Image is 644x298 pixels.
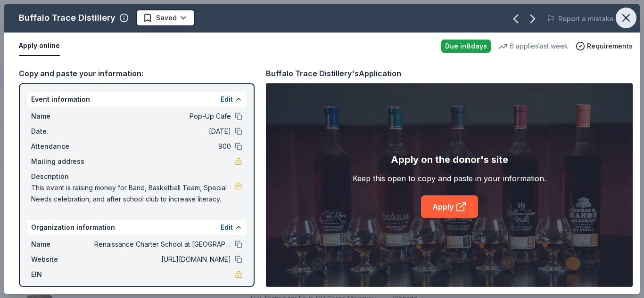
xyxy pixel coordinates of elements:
button: Saved [136,9,195,26]
span: EIN [31,269,94,280]
button: Requirements [576,40,633,52]
div: Due in 8 days [441,40,491,53]
div: Buffalo Trace Distillery's Application [266,67,401,80]
button: Apply online [19,36,60,56]
span: Name [31,111,94,122]
span: Requirements [587,40,633,52]
span: This event is raising money for Band, Basketball Team, Special Needs celebration, and after schoo... [31,182,235,205]
button: Edit [221,222,233,233]
span: [URL][DOMAIN_NAME] [94,254,231,265]
span: Saved [156,12,177,24]
span: Mailing address [31,156,94,167]
div: Event information [27,92,246,107]
div: Description [31,171,242,182]
span: Renaissance Charter School at [GEOGRAPHIC_DATA] [94,239,231,250]
div: Mission statement [31,284,242,295]
div: Apply on the donor's site [391,152,508,167]
button: Edit [221,94,233,105]
span: Name [31,239,94,250]
div: 6 applies last week [498,40,568,52]
div: Organization information [27,220,246,235]
span: Website [31,254,94,265]
div: Buffalo Trace Distillery [19,10,116,25]
span: 900 [94,141,231,152]
div: Copy and paste your information: [19,67,255,80]
span: Date [31,126,94,137]
span: [DATE] [94,126,231,137]
a: Apply [421,195,478,218]
span: Pop-Up Cafe [94,111,231,122]
div: Keep this open to copy and paste in your information. [353,173,546,184]
button: Report a mistake [547,13,614,24]
span: Attendance [31,141,94,152]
